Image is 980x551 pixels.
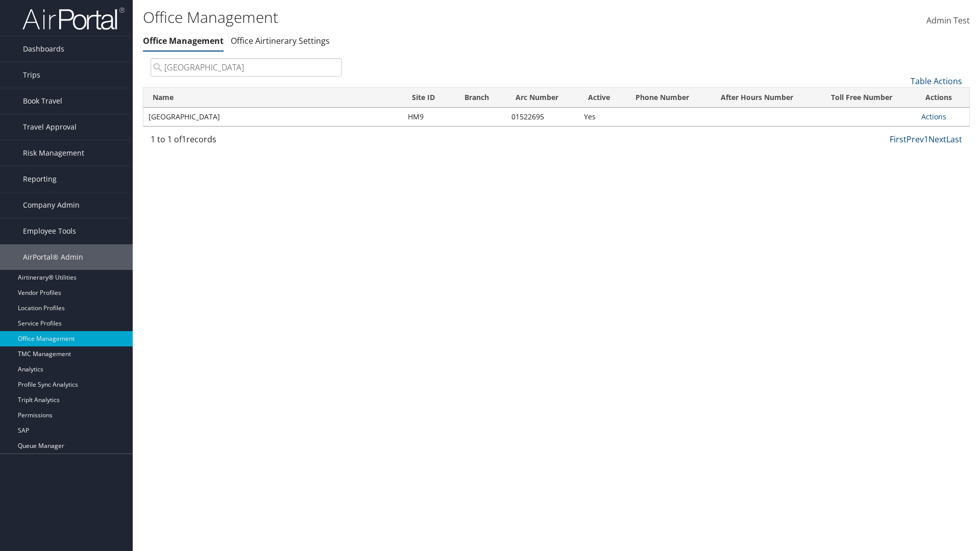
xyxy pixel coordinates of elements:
div: 1 to 1 of records [151,133,342,151]
h1: Office Management [143,7,694,28]
a: 1 [924,134,928,145]
span: Reporting [23,166,57,192]
td: HM9 [403,108,455,126]
th: Branch: activate to sort column ascending [455,88,506,108]
input: Search [151,58,342,77]
a: Next [928,134,946,145]
th: After Hours Number: activate to sort column ascending [712,88,822,108]
a: Office Management [143,35,224,46]
td: 01522695 [506,108,579,126]
th: Site ID: activate to sort column ascending [403,88,455,108]
span: Admin Test [926,15,970,26]
a: First [890,134,906,145]
th: Phone Number: activate to sort column ascending [626,88,712,108]
th: Active: activate to sort column ascending [579,88,627,108]
span: AirPortal® Admin [23,244,83,270]
th: Actions [916,88,969,108]
a: Last [946,134,962,145]
span: Travel Approval [23,114,77,140]
a: Admin Test [926,5,970,37]
a: Office Airtinerary Settings [231,35,330,46]
th: Arc Number: activate to sort column ascending [506,88,579,108]
span: Employee Tools [23,218,76,244]
span: Company Admin [23,192,80,218]
a: Prev [906,134,924,145]
td: Yes [579,108,627,126]
span: Book Travel [23,88,62,114]
span: 1 [182,134,186,145]
span: Risk Management [23,140,84,166]
th: Name: activate to sort column ascending [143,88,403,108]
span: Dashboards [23,36,64,62]
a: Table Actions [911,76,962,87]
span: Trips [23,62,40,88]
th: Toll Free Number: activate to sort column ascending [822,88,916,108]
a: Actions [921,112,946,121]
img: airportal-logo.png [22,7,125,31]
td: [GEOGRAPHIC_DATA] [143,108,403,126]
